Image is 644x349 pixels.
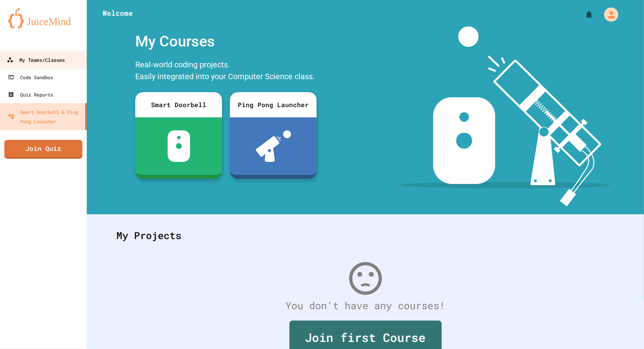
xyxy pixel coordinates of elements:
img: logo-orange.svg [8,8,79,28]
div: You don't have any courses! [108,298,622,313]
div: Ping Pong Launcher [230,92,317,117]
img: ppl-with-ball.png [256,130,291,162]
div: My Account [596,6,620,24]
div: Smart Doorbell & Ping Pong Launcher [8,107,82,126]
a: Join Quiz [4,140,82,159]
div: Code Sandbox [8,72,53,82]
div: Real-world coding projects. Easily integrated into your Computer Science class. [131,57,321,86]
div: My Courses [131,26,321,57]
div: Quiz Reports [8,90,53,99]
div: My Notifications [570,8,596,21]
div: My Teams/Classes [7,55,65,65]
div: Smart Doorbell [135,92,222,117]
img: banner-image-my-projects.png [399,26,610,206]
div: My Projects [108,220,622,251]
img: sdb-white.svg [168,130,190,162]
